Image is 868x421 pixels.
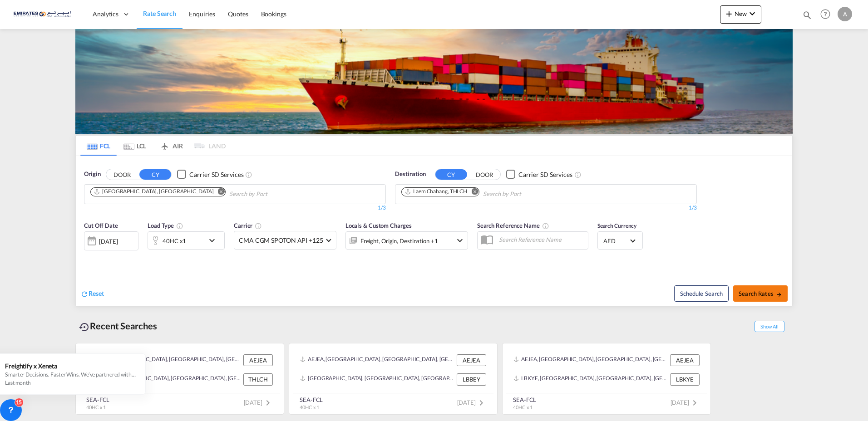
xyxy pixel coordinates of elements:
[229,187,316,201] input: Chips input.
[86,404,106,410] span: 40HC x 1
[469,169,500,180] button: DOOR
[755,321,784,332] span: Show All
[776,291,782,298] md-icon: icon-arrow-right
[724,8,735,19] md-icon: icon-plus 400-fg
[99,237,118,245] div: [DATE]
[603,237,629,245] span: AED
[212,188,225,197] button: Remove
[159,141,170,147] md-icon: icon-airplane
[244,399,273,406] span: [DATE]
[802,10,812,24] div: icon-magnify
[176,222,183,230] md-icon: icon-information-outline
[674,285,729,302] button: Note: By default Schedule search will only considerorigin ports, destination ports and cut off da...
[87,354,241,366] div: AEJEA, Jebel Ali, United Arab Emirates, Middle East, Middle East
[802,10,812,20] md-icon: icon-magnify
[300,404,319,410] span: 40HC x 1
[234,222,262,229] span: Carrier
[457,373,486,385] div: LBBEY
[75,316,161,336] div: Recent Searches
[87,373,241,385] div: THLCH, Laem Chabang, Thailand, South East Asia, Asia Pacific
[94,188,215,196] div: Press delete to remove this chip.
[300,396,323,404] div: SEA-FCL
[513,396,536,404] div: SEA-FCL
[747,8,758,19] md-icon: icon-chevron-down
[75,343,284,415] recent-search-card: AEJEA, [GEOGRAPHIC_DATA], [GEOGRAPHIC_DATA], [GEOGRAPHIC_DATA], [GEOGRAPHIC_DATA] AEJEATHLCH, [GE...
[360,235,438,247] div: Freight Origin Destination Factory Stuffing
[494,233,588,246] input: Search Reference Name
[720,5,761,24] button: icon-plus 400-fgNewicon-chevron-down
[94,188,213,196] div: Jebel Ali, AEJEA
[670,354,700,366] div: AEJEA
[345,231,468,250] div: Freight Origin Destination Factory Stuffingicon-chevron-down
[80,290,89,298] md-icon: icon-refresh
[207,235,222,246] md-icon: icon-chevron-down
[243,354,273,366] div: AEJEA
[838,7,852,21] div: A
[80,136,226,156] md-pagination-wrapper: Use the left and right arrow keys to navigate between tabs
[395,170,426,179] span: Destination
[465,188,479,197] button: Remove
[89,289,104,297] span: Reset
[818,6,838,23] div: Help
[513,354,668,366] div: AEJEA, Jebel Ali, United Arab Emirates, Middle East, Middle East
[289,343,498,415] recent-search-card: AEJEA, [GEOGRAPHIC_DATA], [GEOGRAPHIC_DATA], [GEOGRAPHIC_DATA], [GEOGRAPHIC_DATA] AEJEA[GEOGRAPHI...
[261,10,286,18] span: Bookings
[483,187,569,201] input: Chips input.
[574,171,582,178] md-icon: Unchecked: Search for CY (Container Yard) services for all selected carriers.Checked : Search for...
[733,285,788,302] button: Search Ratesicon-arrow-right
[477,222,549,229] span: Search Reference Name
[513,373,668,385] div: LBKYE, Tripoli, Lebanon, Levante, Middle East
[818,6,833,22] span: Help
[404,188,467,196] div: Laem Chabang, THLCH
[435,169,467,180] button: CY
[79,322,90,333] md-icon: icon-backup-restore
[502,343,711,415] recent-search-card: AEJEA, [GEOGRAPHIC_DATA], [GEOGRAPHIC_DATA], [GEOGRAPHIC_DATA], [GEOGRAPHIC_DATA] AEJEALBKYE, [GE...
[345,222,412,229] span: Locals & Custom Charges
[148,222,183,229] span: Load Type
[89,185,319,201] md-chips-wrap: Chips container. Use arrow keys to select chips.
[670,373,700,385] div: LBKYE
[395,204,697,212] div: 1/3
[400,185,573,201] md-chips-wrap: Chips container. Use arrow keys to select chips.
[106,169,138,180] button: DOOR
[404,188,469,196] div: Press delete to remove this chip.
[457,354,486,366] div: AEJEA
[739,290,782,297] span: Search Rates
[84,231,138,250] div: [DATE]
[14,4,75,24] img: c67187802a5a11ec94275b5db69a26e6.png
[80,136,117,156] md-tab-item: FCL
[300,373,454,385] div: LBBEY, Beirut, Lebanon, Levante, Middle East
[513,404,533,410] span: 40HC x 1
[724,10,758,17] span: New
[84,250,91,262] md-datepicker: Select
[255,222,262,230] md-icon: The selected Trucker/Carrierwill be displayed in the rate results If the rates are from another f...
[148,231,225,250] div: 40HC x1icon-chevron-down
[75,29,793,134] img: LCL+%26+FCL+BACKGROUND.png
[86,396,109,404] div: SEA-FCL
[80,289,104,299] div: icon-refreshReset
[84,170,100,179] span: Origin
[189,170,243,179] div: Carrier SD Services
[93,10,118,19] span: Analytics
[300,354,454,366] div: AEJEA, Jebel Ali, United Arab Emirates, Middle East, Middle East
[476,397,487,408] md-icon: icon-chevron-right
[117,136,153,156] md-tab-item: LCL
[245,171,252,178] md-icon: Unchecked: Search for CY (Container Yard) services for all selected carriers.Checked : Search for...
[228,10,248,18] span: Quotes
[84,222,118,229] span: Cut Off Date
[143,10,176,17] span: Rate Search
[139,169,171,180] button: CY
[243,373,273,385] div: THLCH
[671,399,700,406] span: [DATE]
[163,235,186,247] div: 40HC x1
[542,222,549,230] md-icon: Your search will be saved by the below given name
[597,222,637,229] span: Search Currency
[84,204,386,212] div: 1/3
[76,156,792,306] div: OriginDOOR CY Checkbox No InkUnchecked: Search for CY (Container Yard) services for all selected ...
[457,399,487,406] span: [DATE]
[602,234,638,247] md-select: Select Currency: د.إ AEDUnited Arab Emirates Dirham
[518,170,572,179] div: Carrier SD Services
[177,170,243,179] md-checkbox: Checkbox No Ink
[506,170,572,179] md-checkbox: Checkbox No Ink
